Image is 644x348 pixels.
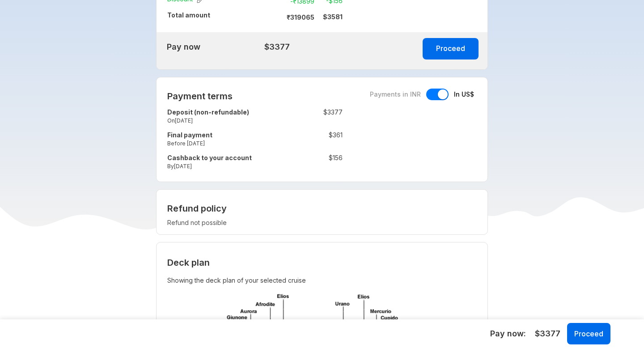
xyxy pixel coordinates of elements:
[285,152,289,174] td: :
[167,11,210,19] strong: Total amount
[285,106,289,129] td: :
[490,328,526,339] h5: Pay now:
[209,39,290,55] td: $3377
[454,90,474,99] span: In US$
[167,91,343,102] h2: Payment terms
[289,152,343,174] td: $ 156
[167,108,249,116] strong: Deposit (non-refundable)
[567,323,610,344] button: Proceed
[167,140,285,147] small: Before [DATE]
[167,253,477,272] h3: Deck plan
[323,13,343,21] strong: $ 3581
[423,38,479,59] button: Proceed
[167,131,212,139] strong: Final payment
[287,13,314,21] strong: ₹ 319065
[285,129,289,152] td: :
[289,106,343,129] td: $ 3377
[276,9,280,25] td: :
[157,39,209,55] td: Pay now
[167,218,477,227] p: Refund not possible
[167,162,285,170] small: By [DATE]
[167,117,285,124] small: On [DATE]
[289,129,343,152] td: $ 361
[535,328,560,340] span: $3377
[167,203,477,214] h2: Refund policy
[167,275,477,286] p: Showing the deck plan of your selected cruise
[370,90,421,99] span: Payments in INR
[167,154,252,161] strong: Cashback to your account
